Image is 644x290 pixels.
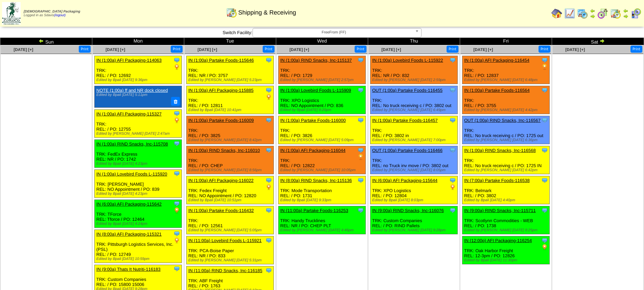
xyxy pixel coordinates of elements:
[280,208,348,213] a: IN (11:00a) Partake Foods-116253
[381,47,401,52] a: [DATE] [+]
[590,14,595,19] img: arrowright.gif
[187,116,274,144] div: TRK: REL: / PO: 3825
[449,177,456,184] img: Tooltip
[173,170,180,177] img: Tooltip
[280,58,352,63] a: IN (1:00a) RIND Snacks, Inc-115137
[552,38,644,45] td: Sat
[173,140,180,147] img: Tooltip
[14,47,33,52] span: [DATE] [+]
[188,118,254,123] a: IN (1:00a) Partake Foods-116009
[265,207,272,214] img: Tooltip
[265,87,272,94] img: Tooltip
[464,108,549,112] div: Edited by [PERSON_NAME] [DATE] 4:42pm
[357,177,364,184] img: Tooltip
[464,208,536,213] a: IN (9:00a) RIND Snacks, Inc-115711
[188,78,273,82] div: Edited by [PERSON_NAME] [DATE] 5:23pm
[173,110,180,117] img: Tooltip
[464,168,549,172] div: Edited by [PERSON_NAME] [DATE] 6:42pm
[279,146,366,174] div: TRK: REL: / PO: 12822
[355,46,366,53] button: Print
[371,56,458,84] div: TRK: REL: NR / PO: 832
[371,176,458,204] div: TRK: XPO Logistics REL: / PO: 12804
[449,87,456,94] img: Tooltip
[238,9,296,16] span: Shipping & Receiving
[96,88,168,93] a: NOTE (1:00a) ff and NR dock closed
[541,87,548,94] img: Tooltip
[280,138,365,142] div: Edited by [PERSON_NAME] [DATE] 5:09pm
[565,47,585,52] span: [DATE] [+]
[187,146,274,174] div: TRK: REL: / PO: CHEP
[187,206,274,234] div: TRK: REL: / PO: 12561
[95,230,182,263] div: TRK: Pittsburgh Logistics Services, Inc. (PSL) REL: / PO: 12749
[188,258,273,262] div: Edited by [PERSON_NAME] [DATE] 5:31pm
[265,267,272,274] img: Tooltip
[541,147,548,154] img: Tooltip
[173,117,180,124] img: PO
[188,108,273,112] div: Edited by Bpali [DATE] 10:41pm
[597,8,608,19] img: calendarblend.gif
[173,63,180,70] img: PO
[187,86,274,114] div: TRK: REL: / PO: 12811
[357,207,364,214] img: Tooltip
[280,198,365,202] div: Edited by Bpali [DATE] 9:33pm
[95,109,182,137] div: TRK: REL: / PO: 12755
[372,58,443,63] a: IN (1:00a) Lovebird Foods L-115922
[95,200,182,228] div: TRK: TForce REL: Tforce / PO: 12464
[95,56,182,84] div: TRK: REL: / PO: 12692
[24,10,80,14] span: [DEMOGRAPHIC_DATA] Packaging
[372,138,457,142] div: Edited by [PERSON_NAME] [DATE] 7:00pm
[184,38,276,45] td: Tue
[187,176,274,204] div: TRK: Fedex Freight REL: NO Appointment / PO: 12820
[280,228,365,232] div: Edited by [PERSON_NAME] [DATE] 4:46pm
[541,117,548,124] img: Tooltip
[371,86,458,114] div: TRK: REL: No truck receiving c / PO: 3802 out
[462,176,550,204] div: TRK: Belmark REL: / PO: 3802
[95,169,182,197] div: TRK: [PERSON_NAME] REL: NO Appointment / PO: 839
[541,177,548,184] img: Tooltip
[96,141,168,147] a: IN (1:00a) RIND Snacks, Inc-115708
[24,10,80,17] span: Logged in as Sdavis
[188,88,254,93] a: IN (1:00a) AFI Packaging-115885
[357,87,364,94] img: Tooltip
[462,146,550,174] div: TRK: REL: No truck receiving c / PO: 1725 IN
[265,147,272,154] img: Tooltip
[279,116,366,144] div: TRK: REL: / PO: 3826
[372,88,443,93] a: OUT (1:00a) Partake Foods-116455
[464,258,549,262] div: Edited by Bpali [DATE] 11:30pm
[372,208,444,213] a: IN (9:00a) RIND Snacks, Inc-116076
[372,78,457,82] div: Edited by [PERSON_NAME] [DATE] 2:59pm
[464,58,529,63] a: IN (1:00a) AFI Packaging-116454
[449,147,456,154] img: Tooltip
[96,132,182,136] div: Edited by [PERSON_NAME] [DATE] 2:47am
[279,176,366,204] div: TRK: Mode Transportation REL: / PO: 1731
[279,86,366,114] div: TRK: XPO Logistics REL: NO Appointment / PO: 836
[96,58,162,63] a: IN (1:00a) AFI Packaging-114063
[449,184,456,190] img: PO
[464,78,549,82] div: Edited by [PERSON_NAME] [DATE] 6:48pm
[357,57,364,63] img: Tooltip
[54,14,66,17] a: (logout)
[280,148,345,153] a: IN (1:00a) AFI Packaging-116044
[188,208,254,213] a: IN (1:00a) Partake Foods-116432
[279,56,366,84] div: TRK: REL: / PO: 1729
[197,47,217,52] a: [DATE] [+]
[449,57,456,63] img: Tooltip
[280,78,365,82] div: Edited by [PERSON_NAME] [DATE] 2:57pm
[96,202,162,207] a: IN (6:00a) AFI Packaging-115642
[289,47,309,52] a: [DATE] [+]
[372,108,457,112] div: Edited by [PERSON_NAME] [DATE] 6:49pm
[372,178,437,183] a: IN (6:00a) AFI Packaging-115644
[105,47,125,52] span: [DATE] [+]
[39,38,44,44] img: arrowleft.gif
[464,118,541,123] a: OUT (1:00a) RIND Snacks, Inc-116567
[541,207,548,214] img: Tooltip
[95,139,182,167] div: TRK: FedEx Express REL: NR / PO: 1742
[539,46,550,53] button: Print
[447,46,458,53] button: Print
[464,88,530,93] a: IN (1:00a) Partake Foods-116564
[541,237,548,244] img: Tooltip
[280,108,365,112] div: Edited by Bpali [DATE] 8:20pm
